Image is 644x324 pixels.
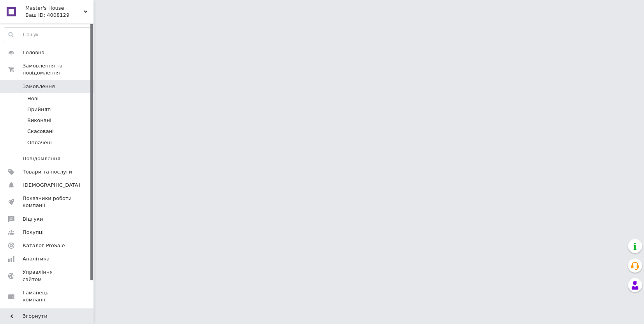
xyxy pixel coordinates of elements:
span: Прийняті [27,106,51,113]
span: Показники роботи компанії [23,195,72,209]
span: Оплачені [27,139,52,146]
span: Повідомлення [23,155,60,162]
span: Виконані [27,117,51,124]
span: Покупці [23,229,44,236]
span: Скасовані [27,128,54,135]
span: Відгуки [23,216,43,223]
input: Пошук [4,28,91,42]
span: Управління сайтом [23,269,72,283]
span: Гаманець компанії [23,289,72,303]
span: Головна [23,49,44,56]
span: Аналітика [23,255,49,262]
span: Товари та послуги [23,168,72,175]
span: Замовлення та повідомлення [23,62,94,76]
span: Нові [27,95,39,102]
div: Ваш ID: 4008129 [25,12,94,19]
span: Каталог ProSale [23,242,65,249]
span: Master's House [25,5,84,12]
span: Замовлення [23,83,55,90]
span: [DEMOGRAPHIC_DATA] [23,182,80,189]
